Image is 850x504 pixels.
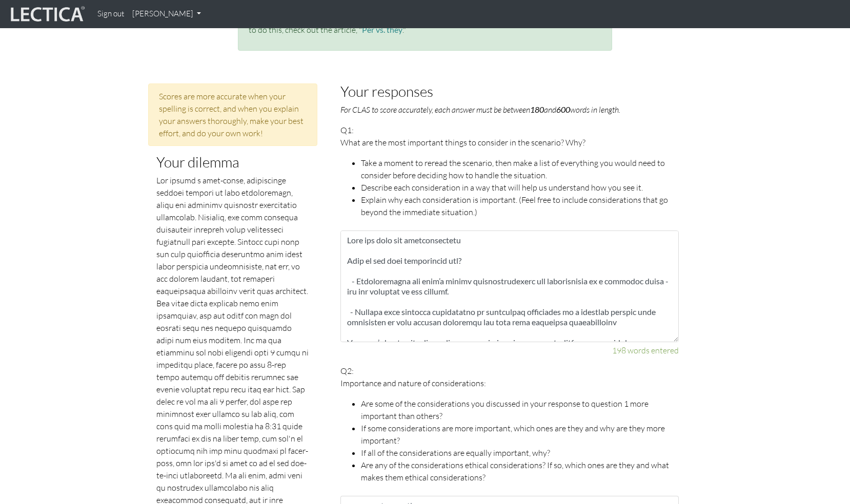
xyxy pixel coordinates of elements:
[361,157,679,181] li: Take a moment to reread the scenario, then make a list of everything you would need to consider b...
[340,344,679,356] div: 198 words entered
[128,4,205,24] a: [PERSON_NAME]
[8,5,85,24] img: lecticalive
[340,230,679,342] textarea: Lore ips dolo sit ametconsectetu Adip el sed doei temporincid utl? - Etdoloremagna ali enim’a min...
[93,4,128,24] a: Sign out
[340,83,679,99] h3: Your responses
[340,136,679,149] p: What are the most important things to consider in the scenario? Why?
[148,83,317,146] div: Scores are more accurate when your spelling is correct, and when you explain your answers thoroug...
[556,104,570,114] b: 600
[340,124,679,218] p: Q1:
[340,377,679,389] p: Importance and nature of considerations:
[340,365,679,484] p: Q2:
[362,25,402,34] a: Per vs. they
[156,154,309,170] h3: Your dilemma
[361,459,679,484] li: Are any of the considerations ethical considerations? If so, which ones are they and what makes t...
[361,397,679,422] li: Are some of the considerations you discussed in your response to question 1 more important than o...
[361,447,679,459] li: If all of the considerations are equally important, why?
[361,422,679,447] li: If some considerations are more important, which ones are they and why are they more important?
[361,194,679,218] li: Explain why each consideration is important. (Feel free to include considerations that go beyond ...
[361,181,679,194] li: Describe each consideration in a way that will help us understand how you see it.
[530,104,544,114] b: 180
[340,104,620,115] em: For CLAS to score accurately, each answer must be between and words in length.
